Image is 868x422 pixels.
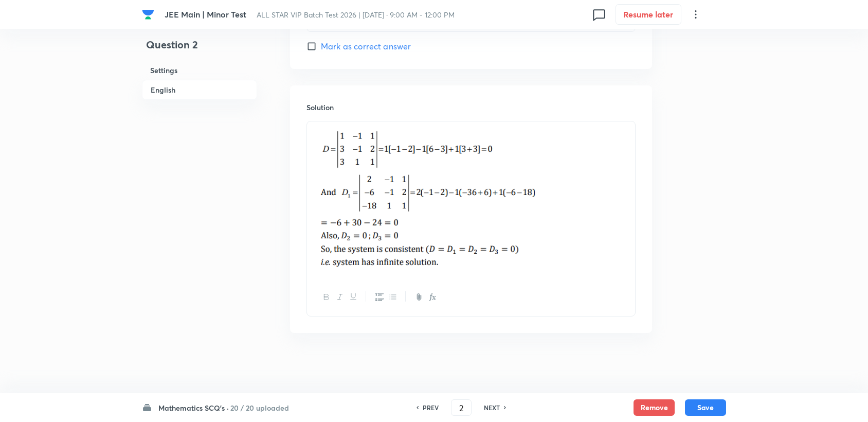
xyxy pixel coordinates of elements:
h6: 20 / 20 uploaded [230,402,289,413]
h6: Mathematics SCQ's · [158,402,229,413]
h6: NEXT [484,403,500,412]
span: ALL STAR VIP Batch Test 2026 | [DATE] · 9:00 AM - 12:00 PM [257,10,455,20]
h6: English [142,80,257,100]
h6: PREV [423,403,439,412]
h4: Question 2 [142,37,257,61]
img: 23-09-25-07:14:44-AM [315,128,627,269]
h6: Settings [142,61,257,80]
span: Mark as correct answer [321,40,411,52]
img: Company Logo [142,8,154,21]
button: Resume later [616,4,681,25]
h6: Solution [306,102,636,113]
button: Remove [634,399,675,416]
span: JEE Main | Minor Test [165,9,246,20]
button: Save [685,399,726,416]
a: Company Logo [142,8,156,21]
